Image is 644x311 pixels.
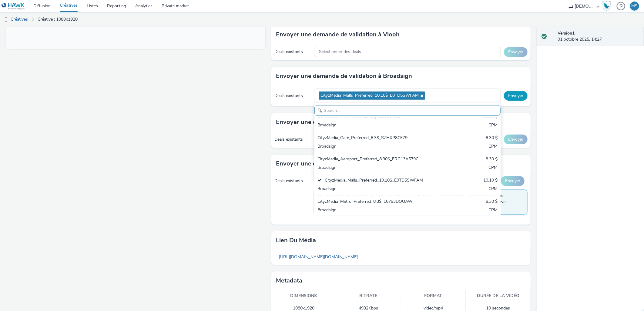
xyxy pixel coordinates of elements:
span: CityzMedia_Malls_Preferred_10.10$_E0TD5SWFAM [320,93,419,98]
div: Deals existants [274,93,311,99]
button: Envoyer [504,135,528,144]
h3: Metadata [276,276,302,285]
button: Envoyer [504,47,528,57]
div: Deals existants [274,49,311,55]
div: 8.30 $ [486,156,498,163]
button: Envoyer [501,176,525,186]
div: CPM [488,143,498,150]
div: Broadsign [317,143,437,150]
a: [URL][DOMAIN_NAME][DOMAIN_NAME] [276,251,361,263]
h3: Envoyer une demande de validation à Broadsign [276,72,412,81]
a: Hawk Academy [602,1,614,11]
a: Créative : 1080x1920 [35,12,81,27]
strong: Version 1 [558,30,575,36]
img: Hawk Academy [602,1,611,11]
div: Deals existants [274,136,311,142]
div: CityzMedia_Aeroport_Preferred_8.30$_FRG13A579C [317,156,437,163]
h3: Envoyer une demande de validation à MyAdbooker [276,118,420,127]
th: Format [401,290,466,302]
div: Broadsign [317,122,437,129]
div: CPM [488,207,498,214]
img: dooh [3,17,9,23]
div: CPM [488,165,498,172]
div: CPM [488,122,498,129]
div: CityzMedia_Malls_Preferred_10.10$_E0TD5SWFAM [317,177,437,184]
div: 8.30 $ [486,199,498,206]
h3: Envoyer une demande de validation à Phenix Digital [276,159,422,168]
th: Durée de la vidéo [466,290,531,302]
h3: Envoyer une demande de validation à Viooh [276,30,400,39]
div: Broadsign [317,186,437,193]
th: Bitrate [336,290,401,302]
div: CityzMedia_Metro_Preferred_8.3$_E0Y93DOUAW [317,199,437,206]
img: undefined Logo [2,2,25,10]
div: Broadsign [317,165,437,172]
div: Deals existants [274,178,311,184]
div: 01 octobre 2025, 14:27 [558,30,639,43]
span: Sélectionner des deals... [319,49,364,55]
div: MS [632,2,638,11]
button: Envoyer [504,91,528,101]
div: CityzMedia_Gare_Preferred_8.3$_SZHXP8CF79 [317,135,437,142]
h3: Lien du média [276,236,316,245]
input: Search...... [314,105,501,116]
div: Broadsign [317,207,437,214]
div: 10.10 $ [483,177,498,184]
div: CPM [488,186,498,193]
div: 8.30 $ [486,135,498,142]
th: Dimensions [271,290,336,302]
